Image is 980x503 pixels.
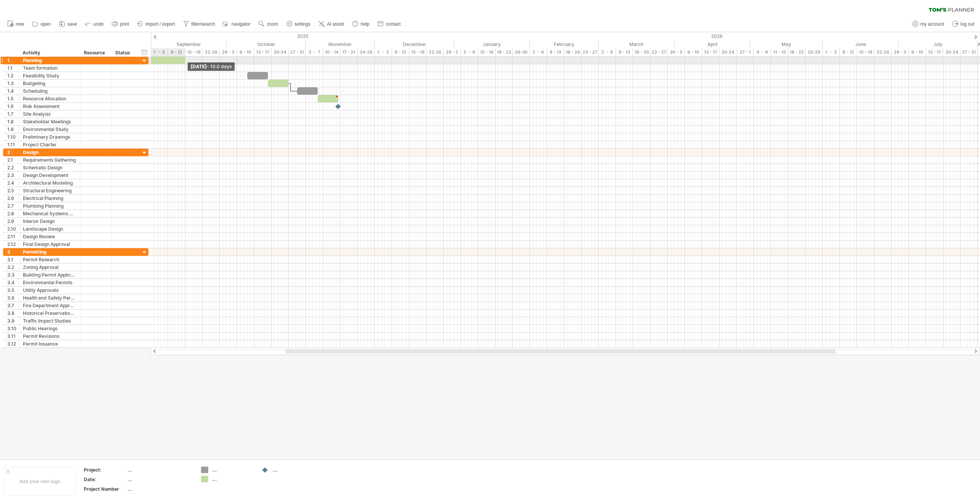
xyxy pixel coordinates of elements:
a: contact [376,19,403,29]
div: 30 - 3 [668,48,685,56]
a: log out [950,19,977,29]
span: filter/search [191,21,215,27]
a: my account [910,19,946,29]
div: 22-26 [874,48,892,56]
div: Zoning Approval [23,264,76,271]
span: AI assist [327,21,344,27]
a: save [57,19,79,29]
div: 1.5 [7,95,19,102]
div: Electrical Planning [23,195,76,202]
div: 27 - 1 [737,48,754,56]
span: open [41,21,51,27]
a: open [30,19,53,29]
div: 9 - 13 [547,48,564,56]
div: 1.7 [7,110,19,118]
div: 2.11 [7,233,19,240]
div: 3.2 [7,264,19,271]
div: 2.10 [7,225,19,233]
div: 2.12 [7,241,19,248]
div: Traffic Impact Studies [23,317,76,324]
a: zoom [256,19,280,29]
div: 23 - 27 [650,48,668,56]
div: 1.4 [7,87,19,95]
div: 3.12 [7,340,19,347]
div: Permit Issuance [23,340,76,347]
div: 18 - 22 [788,48,805,56]
div: Architectural Modeling [23,179,76,187]
div: 3.7 [7,302,19,309]
div: Building Permit Application [23,271,76,279]
div: .... [273,467,314,473]
div: Design [23,149,76,156]
span: new [16,21,24,27]
div: Mechanical Systems Design [23,210,76,217]
div: April 2026 [675,40,750,48]
div: February 2026 [530,40,599,48]
div: Permit Revisions [23,333,76,340]
div: March 2026 [599,40,675,48]
div: 15 - 19 [185,48,203,56]
div: 8 - 12 [840,48,857,56]
div: Historical Preservation Approval [23,310,76,317]
a: AI assist [317,19,346,29]
span: contact [386,21,401,27]
a: new [5,19,26,29]
div: Structural Engineering [23,187,76,194]
div: Budgeting [23,80,76,87]
div: 3.11 [7,333,19,340]
div: 4 - 8 [754,48,771,56]
div: Risk Assessment [23,103,76,110]
div: 22-26 [426,48,444,56]
div: 2.4 [7,179,19,187]
div: 16 - 20 [633,48,650,56]
div: 23 - 27 [581,48,599,56]
span: - 10.0 days [207,64,232,69]
div: 19 - 23 [495,48,513,56]
span: help [361,21,369,27]
div: 5 - 9 [461,48,478,56]
div: 1.8 [7,118,19,125]
div: Preliminary Drawings [23,133,76,141]
a: navigator [221,19,253,29]
div: Planning [23,57,76,64]
div: 3.6 [7,294,19,301]
div: 1.3 [7,80,19,87]
div: January 2026 [454,40,530,48]
div: October 2025 [227,40,306,48]
div: 2.1 [7,156,19,164]
div: Interior Design [23,218,76,225]
div: 1.1 [7,64,19,72]
div: Status [115,49,132,57]
div: Add your own logo [4,467,75,496]
a: print [110,19,131,29]
div: 3.8 [7,310,19,317]
div: 2 - 6 [599,48,616,56]
div: Final Design Approval [23,241,76,248]
div: Date: [84,476,126,483]
div: 27 - 31 [289,48,306,56]
span: undo [93,21,104,27]
div: 12 - 16 [478,48,495,56]
div: 3.1 [7,256,19,263]
div: 29 - 2 [444,48,461,56]
span: save [67,21,77,27]
div: 2.3 [7,172,19,179]
span: settings [295,21,310,27]
div: 16 - 20 [564,48,581,56]
div: 24-28 [358,48,375,56]
div: 2.7 [7,202,19,210]
div: November 2025 [306,40,375,48]
div: 13 - 17 [926,48,943,56]
div: 8 - 12 [392,48,409,56]
div: 3 - 7 [306,48,323,56]
div: 2.6 [7,195,19,202]
div: 1.11 [7,141,19,148]
div: Environmental Study [23,126,76,133]
div: 2 - 6 [530,48,547,56]
div: Design Review [23,233,76,240]
div: 8 - 12 [168,48,185,56]
div: Public Hearings [23,325,76,332]
div: 2.9 [7,218,19,225]
a: filter/search [181,19,217,29]
div: 29 - 3 [892,48,909,56]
